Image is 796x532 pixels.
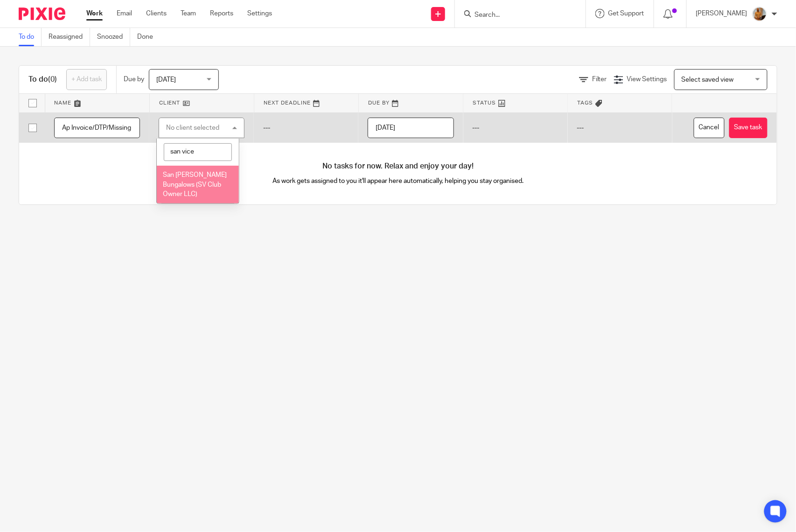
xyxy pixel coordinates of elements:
p: [PERSON_NAME] [696,9,747,18]
a: Work [86,9,103,18]
a: Settings [247,9,272,18]
img: Pixie [19,7,65,20]
a: Done [137,28,160,46]
h1: To do [28,75,57,84]
button: Cancel [694,118,725,139]
a: Reports [210,9,233,18]
a: Clients [146,9,167,18]
span: Get Support [608,10,644,17]
p: As work gets assigned to you it'll appear here automatically, helping you stay organised. [209,176,587,186]
span: (0) [48,76,57,83]
td: --- [568,112,672,143]
a: Reassigned [49,28,90,46]
span: Select saved view [682,77,734,83]
a: Team [181,9,196,18]
span: Tags [577,100,593,105]
span: View Settings [627,76,667,83]
input: Search options... [164,143,232,161]
div: No client selected [166,125,219,131]
a: Email [117,9,132,18]
td: --- [463,112,568,143]
button: Save task [729,118,768,139]
input: Search [474,11,558,20]
span: San [PERSON_NAME] Bungalows (SV Club Owner LLC) [163,172,227,197]
a: To do [19,28,42,46]
input: Use the arrow keys to pick a date [368,118,454,139]
td: --- [254,112,358,143]
a: + Add task [66,69,107,90]
span: [DATE] [156,77,176,83]
h4: No tasks for now. Relax and enjoy your day! [19,161,777,171]
span: Filter [592,76,607,83]
a: Snoozed [97,28,130,46]
input: Task name [54,118,140,139]
p: Due by [124,75,144,84]
img: 1234.JPG [752,7,767,21]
